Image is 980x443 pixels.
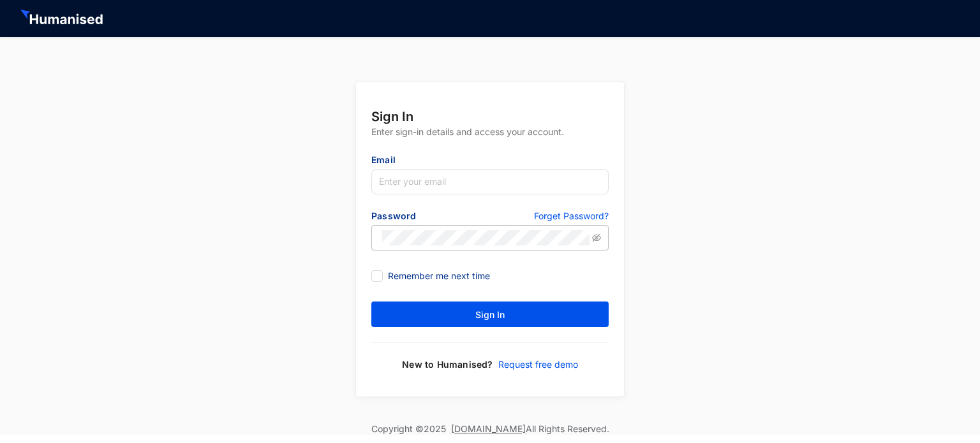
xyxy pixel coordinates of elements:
p: Password [371,210,490,225]
p: Email [371,154,609,169]
button: Sign In [371,301,609,327]
span: eye-invisible [592,233,601,242]
p: Sign In [371,108,609,126]
input: Enter your email [371,169,609,194]
a: [DOMAIN_NAME] [451,423,526,434]
img: HeaderHumanisedNameIcon.51e74e20af0cdc04d39a069d6394d6d9.svg [20,10,105,27]
p: New to Humanised? [402,358,493,371]
span: Remember me next time [383,269,495,283]
p: Copyright © 2025 All Rights Reserved. [371,423,609,435]
span: Sign In [475,309,505,321]
p: Enter sign-in details and access your account. [371,126,609,154]
a: Request free demo [493,358,578,371]
a: Forget Password? [534,210,609,225]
